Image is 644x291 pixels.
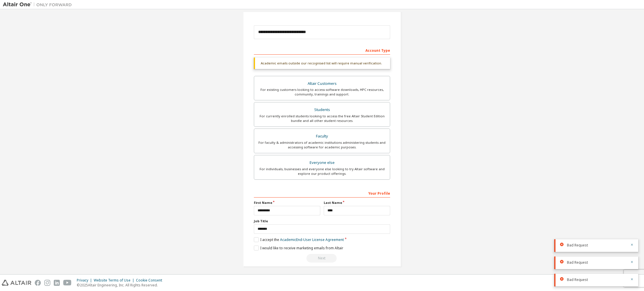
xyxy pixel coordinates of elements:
div: Students [258,106,386,114]
img: youtube.svg [63,280,72,286]
div: Provide a valid email to continue [254,254,390,263]
div: For individuals, businesses and everyone else looking to try Altair software and explore our prod... [258,167,386,176]
img: instagram.svg [44,280,50,286]
div: For faculty & administrators of academic institutions administering students and accessing softwa... [258,140,386,150]
div: Everyone else [258,159,386,167]
label: I accept the [254,237,344,242]
div: Faculty [258,132,386,140]
div: Your Profile [254,188,390,198]
label: Last Name [324,200,390,205]
p: © 2025 Altair Engineering, Inc. All Rights Reserved. [77,283,166,288]
label: I would like to receive marketing emails from Altair [254,246,343,250]
div: Privacy [77,278,94,283]
div: Website Terms of Use [94,278,136,283]
div: For existing customers looking to access software downloads, HPC resources, community, trainings ... [258,87,386,97]
div: Altair Customers [258,80,386,88]
span: Bad Request [567,260,588,265]
span: Bad Request [567,277,588,282]
label: Job Title [254,219,390,223]
label: First Name [254,200,320,205]
img: facebook.svg [35,280,41,286]
span: Bad Request [567,243,588,248]
div: For currently enrolled students looking to access the free Altair Student Edition bundle and all ... [258,114,386,123]
img: Altair One [3,2,75,7]
img: linkedin.svg [54,280,60,286]
div: Account Type [254,45,390,55]
div: Cookie Consent [136,278,166,283]
a: Academic End-User License Agreement [280,237,344,242]
img: altair_logo.svg [2,280,31,286]
div: Academic emails outside our recognised list will require manual verification. [254,58,390,69]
